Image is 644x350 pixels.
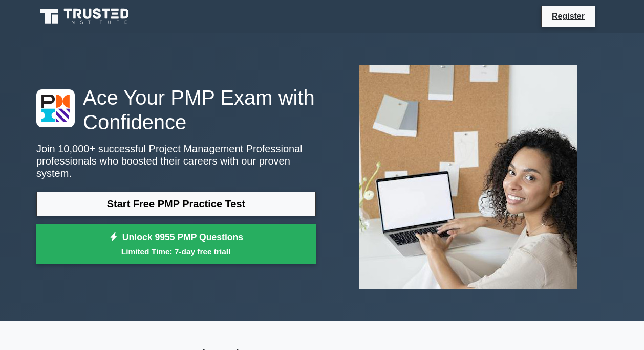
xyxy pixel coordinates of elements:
[36,143,316,179] p: Join 10,000+ successful Project Management Professional professionals who boosted their careers w...
[36,224,316,265] a: Unlock 9955 PMP QuestionsLimited Time: 7-day free trial!
[36,192,316,216] a: Start Free PMP Practice Test
[36,85,316,134] h1: Ace Your PMP Exam with Confidence
[546,10,591,22] a: Register
[49,246,303,258] small: Limited Time: 7-day free trial!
